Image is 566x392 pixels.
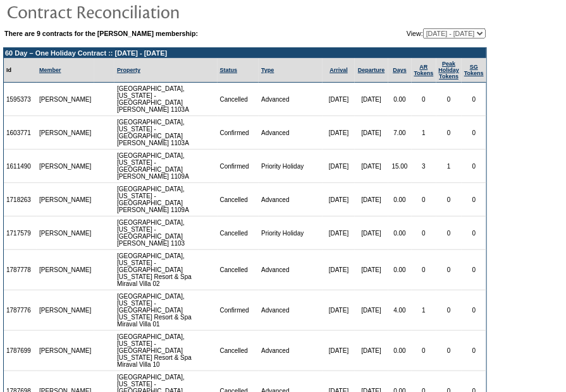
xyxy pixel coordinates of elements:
td: 3 [412,150,436,183]
td: 1611490 [4,150,37,183]
td: [GEOGRAPHIC_DATA], [US_STATE] - [GEOGRAPHIC_DATA] [US_STATE] Resort & Spa Miraval Villa 02 [114,250,218,290]
td: 0 [462,290,486,331]
td: 7.00 [388,116,412,150]
td: [GEOGRAPHIC_DATA], [US_STATE] - [GEOGRAPHIC_DATA] [PERSON_NAME] 1103A [114,83,218,116]
a: Arrival [329,67,348,73]
td: Advanced [259,83,323,116]
td: [DATE] [323,183,354,217]
td: Cancelled [218,250,259,290]
td: [GEOGRAPHIC_DATA], [US_STATE] - [GEOGRAPHIC_DATA] [PERSON_NAME] 1109A [114,150,218,183]
td: 15.00 [388,150,412,183]
td: [DATE] [355,290,388,331]
td: Advanced [259,183,323,217]
td: Confirmed [218,150,259,183]
td: 1787699 [4,331,37,371]
td: [DATE] [355,250,388,290]
td: Advanced [259,250,323,290]
td: [PERSON_NAME] [37,83,94,116]
td: 0 [412,250,436,290]
a: Member [39,67,61,73]
a: ARTokens [414,64,434,76]
td: [GEOGRAPHIC_DATA], [US_STATE] - [GEOGRAPHIC_DATA] [PERSON_NAME] 1103A [114,116,218,150]
a: Type [261,67,274,73]
td: [PERSON_NAME] [37,150,94,183]
td: Confirmed [218,290,259,331]
td: [DATE] [355,83,388,116]
td: 1717579 [4,217,37,250]
td: [GEOGRAPHIC_DATA], [US_STATE] - [GEOGRAPHIC_DATA] [US_STATE] Resort & Spa Miraval Villa 10 [114,331,218,371]
td: 1787778 [4,250,37,290]
td: 0 [462,217,486,250]
td: 0 [462,150,486,183]
td: 0 [436,217,462,250]
td: 0 [412,83,436,116]
td: [DATE] [323,83,354,116]
td: [PERSON_NAME] [37,116,94,150]
td: 0.00 [388,183,412,217]
td: Cancelled [218,217,259,250]
td: View: [347,28,486,39]
td: Cancelled [218,331,259,371]
td: 1 [412,116,436,150]
td: 1 [436,150,462,183]
td: [GEOGRAPHIC_DATA], [US_STATE] - [GEOGRAPHIC_DATA] [US_STATE] Resort & Spa Miraval Villa 01 [114,290,218,331]
td: Advanced [259,290,323,331]
td: [DATE] [355,116,388,150]
td: 0 [436,331,462,371]
td: [PERSON_NAME] [37,331,94,371]
td: Confirmed [218,116,259,150]
td: [DATE] [323,331,354,371]
a: Peak HolidayTokens [439,61,460,80]
td: 0 [412,183,436,217]
td: [DATE] [323,116,354,150]
a: Property [117,67,140,73]
td: [PERSON_NAME] [37,290,94,331]
td: 0 [436,250,462,290]
td: 1603771 [4,116,37,150]
td: 0 [462,331,486,371]
td: 0 [462,250,486,290]
td: 0 [462,183,486,217]
td: 1718263 [4,183,37,217]
td: 1595373 [4,83,37,116]
td: 0 [436,116,462,150]
td: [PERSON_NAME] [37,217,94,250]
a: Status [220,67,238,73]
td: 0 [462,83,486,116]
td: 0 [436,290,462,331]
td: 0 [462,116,486,150]
td: [DATE] [323,290,354,331]
td: [DATE] [355,183,388,217]
td: 0 [436,183,462,217]
td: Id [4,58,37,83]
td: 60 Day – One Holiday Contract :: [DATE] - [DATE] [4,48,486,58]
td: [DATE] [323,150,354,183]
b: There are 9 contracts for the [PERSON_NAME] membership: [4,30,198,37]
a: SGTokens [464,64,484,76]
td: [DATE] [323,217,354,250]
td: 0 [436,83,462,116]
td: 1787776 [4,290,37,331]
td: [DATE] [355,217,388,250]
td: 4.00 [388,290,412,331]
td: Priority Holiday [259,217,323,250]
td: Cancelled [218,183,259,217]
td: [PERSON_NAME] [37,250,94,290]
td: [DATE] [355,150,388,183]
td: Advanced [259,116,323,150]
a: Departure [358,67,385,73]
td: Priority Holiday [259,150,323,183]
td: Cancelled [218,83,259,116]
td: [GEOGRAPHIC_DATA], [US_STATE] - [GEOGRAPHIC_DATA] [PERSON_NAME] 1103 [114,217,218,250]
td: 0.00 [388,331,412,371]
td: 0 [412,217,436,250]
td: 0.00 [388,250,412,290]
td: 0.00 [388,83,412,116]
td: Advanced [259,331,323,371]
td: 0.00 [388,217,412,250]
td: [DATE] [323,250,354,290]
td: [PERSON_NAME] [37,183,94,217]
td: 1 [412,290,436,331]
a: Days [393,67,407,73]
td: [GEOGRAPHIC_DATA], [US_STATE] - [GEOGRAPHIC_DATA] [PERSON_NAME] 1109A [114,183,218,217]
